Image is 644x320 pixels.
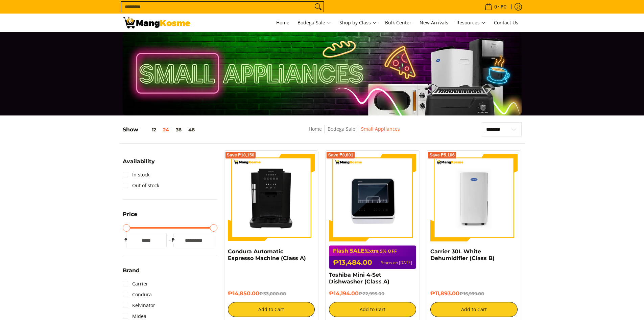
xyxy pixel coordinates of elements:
button: 24 [160,127,172,132]
a: New Arrivals [416,14,452,32]
h6: ₱11,893.00 [430,290,518,297]
a: Home [273,14,293,32]
del: ₱16,999.00 [459,291,484,296]
summary: Open [123,212,137,222]
span: ₱ [123,237,129,243]
a: In stock [123,169,149,180]
span: Contact Us [494,19,518,26]
summary: Open [123,159,155,169]
nav: Breadcrumbs [259,125,449,140]
span: Availability [123,159,155,164]
button: 36 [172,127,185,132]
span: 0 [493,4,498,9]
a: Home [309,126,322,132]
a: Carrier [123,278,148,289]
span: Brand [123,268,140,273]
span: Shop by Class [339,19,377,27]
span: New Arrivals [420,19,448,26]
span: Bulk Center [385,19,411,26]
a: Condura [123,289,152,300]
img: Toshiba Mini 4-Set Dishwasher (Class A) [329,154,416,241]
del: ₱22,995.00 [359,291,384,296]
button: Add to Cart [329,302,416,317]
h6: ₱14,194.00 [329,290,416,297]
a: Bulk Center [382,14,415,32]
summary: Open [123,268,140,278]
a: Bodega Sale [294,14,335,32]
span: Bodega Sale [297,19,331,27]
button: 12 [138,127,160,132]
h6: ₱14,850.00 [228,290,315,297]
button: 48 [185,127,198,132]
a: Shop by Class [336,14,380,32]
span: ₱ [170,237,177,243]
button: Search [313,2,324,12]
nav: Main Menu [197,14,522,32]
span: Save ₱8,801 [328,153,353,157]
span: Save ₱5,106 [429,153,455,157]
img: Carrier 30L White Dehumidifier (Class B) [430,154,518,241]
span: Save ₱18,150 [227,153,255,157]
a: Small Appliances [361,126,400,132]
button: Add to Cart [430,302,518,317]
del: ₱33,000.00 [259,291,286,296]
h5: Show [123,126,198,133]
a: Condura Automatic Espresso Machine (Class A) [228,248,306,261]
a: Out of stock [123,180,159,191]
span: Resources [456,19,486,27]
span: Home [276,19,289,26]
button: Add to Cart [228,302,315,317]
a: Bodega Sale [328,126,355,132]
a: Carrier 30L White Dehumidifier (Class B) [430,248,495,261]
a: Resources [453,14,489,32]
a: Toshiba Mini 4-Set Dishwasher (Class A) [329,272,389,285]
span: Price [123,212,137,217]
a: Kelvinator [123,300,155,311]
img: Condura Automatic Espresso Machine (Class A) [228,154,315,241]
span: ₱0 [500,4,507,9]
span: • [483,3,508,10]
a: Contact Us [491,14,522,32]
img: Small Appliances l Mang Kosme: Home Appliances Warehouse Sale [123,17,190,28]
